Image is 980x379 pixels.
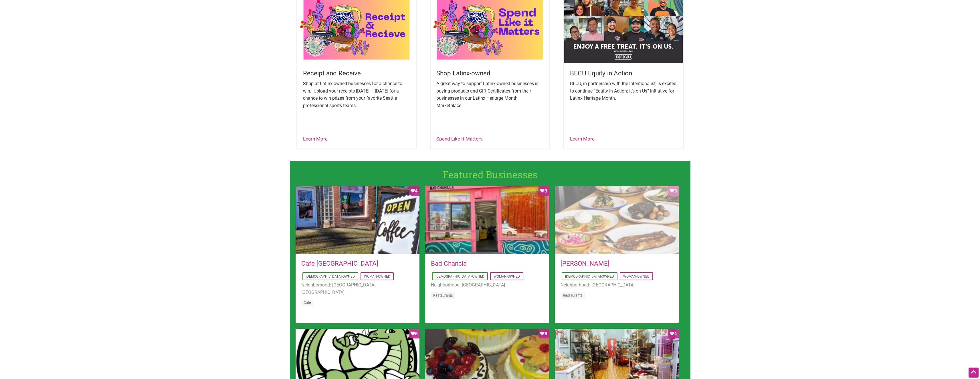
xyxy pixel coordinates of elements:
[303,69,410,78] h5: Receipt and Receive
[494,274,520,278] a: Woman-Owned
[570,136,595,142] a: Learn More
[303,136,328,142] a: Learn More
[563,293,583,298] a: Restaurants
[570,69,677,78] h5: BECU Equity in Action
[561,260,609,267] a: [PERSON_NAME]
[306,274,355,278] a: [DEMOGRAPHIC_DATA]-Owned
[436,136,483,142] a: Spend Like It Matters
[623,274,650,278] a: Woman-Owned
[364,274,390,278] a: Woman-Owned
[435,274,484,278] a: [DEMOGRAPHIC_DATA]-Owned
[565,274,614,278] a: [DEMOGRAPHIC_DATA]-Owned
[303,80,410,109] p: Shop at Latinx-owned businesses for a chance to win. Upload your receipts [DATE] – [DATE] for a c...
[431,281,543,289] li: Neighborhood: [GEOGRAPHIC_DATA]
[294,168,686,181] h1: Featured Businesses
[301,281,414,296] li: Neighborhood: [GEOGRAPHIC_DATA], [GEOGRAPHIC_DATA]
[436,69,543,78] h5: Shop Latinx-owned
[561,281,673,289] li: Neighborhood: [GEOGRAPHIC_DATA]
[301,260,378,267] a: Cafe [GEOGRAPHIC_DATA]
[431,260,467,267] a: Bad Chancla
[570,80,677,102] p: BECU, in partnership with the Intentionalist, is excited to continue “Equity In Action: It’s on U...
[436,80,543,109] p: A great way to support Latinx-owned businesses is buying products and Gift Certificates from thei...
[969,368,979,378] div: Scroll Back to Top
[433,293,453,298] a: Restaurants
[304,300,311,305] a: Cafe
